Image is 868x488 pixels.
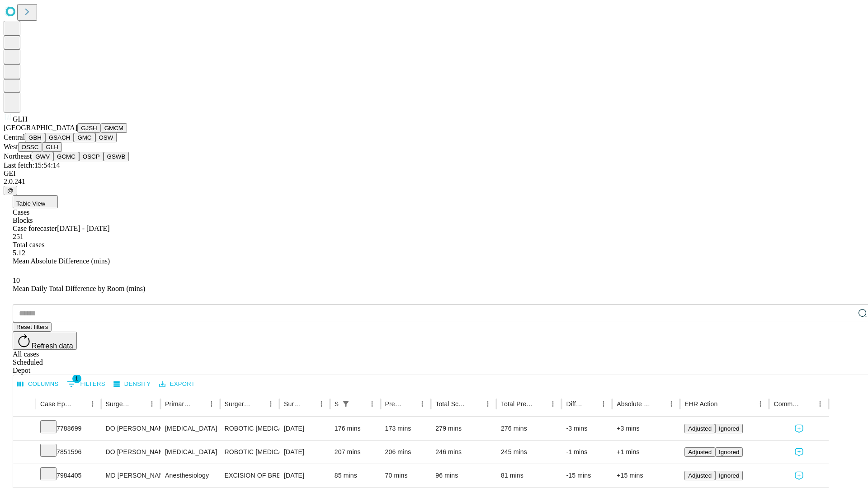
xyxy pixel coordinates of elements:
div: 7788699 [40,417,97,440]
div: GEI [4,169,864,178]
button: Menu [146,398,158,410]
span: [GEOGRAPHIC_DATA] [4,124,77,131]
span: Mean Daily Total Difference by Room (mins) [13,285,145,292]
div: -3 mins [566,417,608,440]
button: Menu [814,398,826,410]
button: Sort [403,398,416,410]
div: DO [PERSON_NAME] [106,441,156,464]
button: Sort [302,398,315,410]
div: 246 mins [435,441,492,464]
div: 279 mins [435,417,492,440]
button: Menu [416,398,429,410]
div: DO [PERSON_NAME] [106,417,156,440]
button: Sort [193,398,205,410]
button: Reset filters [13,322,52,332]
div: Primary Service [165,400,191,408]
div: [DATE] [284,417,325,440]
div: 81 mins [501,464,557,487]
div: [MEDICAL_DATA] [165,441,215,464]
div: EXCISION OF BREAST LESION RADIOLOGICAL MARKER [225,464,275,487]
button: Refresh data [13,332,77,350]
button: OSW [95,133,117,142]
button: Adjusted [684,447,715,457]
div: Absolute Difference [617,400,651,408]
div: Case Epic Id [40,400,73,408]
div: [DATE] [284,441,325,464]
button: Sort [585,398,597,410]
div: Scheduled In Room Duration [335,400,339,408]
span: Northeast [4,152,32,160]
button: Show filters [340,398,352,410]
span: Adjusted [688,449,712,455]
button: GMC [74,133,95,142]
span: 5.12 [13,249,25,257]
button: @ [4,186,17,195]
button: GJSH [77,123,101,133]
span: Ignored [719,449,739,455]
div: 245 mins [501,441,557,464]
div: ROBOTIC [MEDICAL_DATA] PARTIAL [MEDICAL_DATA] REMOVAL OF TERMINAL [MEDICAL_DATA] [225,417,275,440]
div: 96 mins [435,464,492,487]
span: Last fetch: 15:54:14 [4,161,60,169]
button: Menu [205,398,218,410]
button: Menu [547,398,559,410]
button: Sort [74,398,86,410]
button: GLH [42,142,61,152]
div: +1 mins [617,441,675,464]
span: 1 [72,374,81,383]
button: GWV [32,152,53,161]
div: Total Scheduled Duration [435,400,468,408]
button: GSACH [45,133,74,142]
span: GLH [13,115,28,123]
button: Sort [252,398,264,410]
span: @ [7,187,14,194]
div: 70 mins [385,464,427,487]
button: Expand [18,421,31,437]
div: 276 mins [501,417,557,440]
button: Sort [652,398,665,410]
div: 173 mins [385,417,427,440]
button: Export [157,377,197,391]
div: Surgery Date [284,400,302,408]
div: Surgery Name [225,400,251,408]
button: Sort [353,398,366,410]
span: Central [4,133,25,141]
button: Ignored [715,424,743,433]
button: Adjusted [684,424,715,433]
div: Difference [566,400,584,408]
button: Table View [13,195,58,208]
div: 207 mins [335,441,376,464]
button: Menu [754,398,767,410]
span: Refresh data [32,342,73,350]
div: +15 mins [617,464,675,487]
button: Sort [133,398,146,410]
button: Menu [315,398,328,410]
div: 176 mins [335,417,376,440]
button: Menu [665,398,678,410]
div: Predicted In Room Duration [385,400,403,408]
div: 85 mins [335,464,376,487]
span: Ignored [719,425,739,432]
button: Density [111,377,153,391]
button: GCMC [53,152,79,161]
button: Sort [801,398,814,410]
button: Menu [481,398,494,410]
span: [DATE] - [DATE] [57,225,109,232]
button: Show filters [65,377,108,391]
div: Total Predicted Duration [501,400,533,408]
button: Sort [469,398,481,410]
div: 1 active filter [340,398,352,410]
div: [MEDICAL_DATA] [165,417,215,440]
button: Ignored [715,447,743,457]
button: GSWB [104,152,129,161]
span: Reset filters [16,324,48,330]
button: Ignored [715,471,743,480]
button: Menu [597,398,610,410]
div: 206 mins [385,441,427,464]
div: [DATE] [284,464,325,487]
div: MD [PERSON_NAME] [PERSON_NAME] Md [106,464,156,487]
button: Expand [18,445,31,460]
button: Select columns [15,377,61,391]
span: 10 [13,277,20,284]
div: -1 mins [566,441,608,464]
